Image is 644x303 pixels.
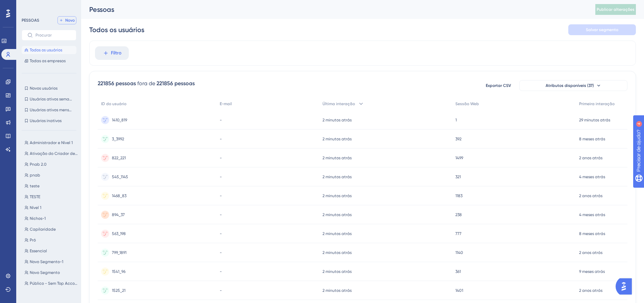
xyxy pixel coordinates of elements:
[579,250,602,255] font: 2 anos atrás
[16,3,58,8] font: Precisar de ajuda?
[30,86,57,91] font: Novos usuários
[22,258,80,266] button: Novo Segmento-1
[30,173,40,178] font: pnab
[112,174,128,179] font: 545_1145
[137,80,155,87] font: fora de
[30,118,62,123] font: Usuários inativos
[568,24,636,35] button: Salvar segmento
[22,279,80,287] button: Público - Sem Top Account
[22,139,80,147] button: Administrador e Nível 1
[22,225,80,233] button: Capilaridade
[22,18,39,23] font: PESSOAS
[616,276,636,297] iframe: Iniciador do Assistente de IA do UserGuiding
[30,151,114,156] font: Ativação do Criador de Documentos com IA
[95,46,129,60] button: Filtro
[112,288,125,293] font: 1525_21
[220,118,222,122] font: -
[323,174,352,179] font: 2 minutos atrás
[22,269,80,277] button: Novo Segmento
[30,249,47,253] font: Essencial
[579,174,605,179] font: 4 meses atrás
[323,137,352,141] font: 2 minutos atrás
[30,238,36,242] font: Pró
[30,48,62,52] font: Todos os usuários
[30,227,56,232] font: Capilaridade
[220,193,222,198] font: -
[323,156,352,160] font: 2 minutos atrás
[486,83,511,88] font: Exportar CSV
[22,84,76,92] button: Novos usuários
[579,269,605,274] font: 9 meses atrás
[30,59,66,63] font: Todas as empresas
[323,250,352,255] font: 2 minutos atrás
[22,149,80,158] button: Ativação do Criador de Documentos com IA
[112,250,126,255] font: 799_1891
[586,27,618,32] font: Salvar segmento
[112,137,124,141] font: 3_3992
[22,95,76,103] button: Usuários ativos semanais
[519,80,627,91] button: Atributos disponíveis (37)
[220,174,222,179] font: -
[22,236,80,244] button: Pró
[323,288,352,293] font: 2 minutos atrás
[22,160,80,168] button: Pnab 2.0
[579,118,610,122] font: 29 minutos atrás
[98,80,114,87] font: 221856
[323,193,352,198] font: 2 minutos atrás
[579,101,615,106] font: Primeira interação
[22,106,76,114] button: Usuários ativos mensais
[57,16,76,24] button: Novo
[112,269,125,274] font: 1541_96
[579,156,602,160] font: 2 anos atrás
[455,250,463,255] font: 1140
[112,118,127,122] font: 1410_819
[22,171,80,179] button: pnab
[89,5,114,14] font: Pessoas
[116,80,136,87] font: pessoas
[579,288,602,293] font: 2 anos atrás
[112,212,125,217] font: 894_37
[22,193,80,201] button: TESTE
[220,250,222,255] font: -
[35,33,71,38] input: Procurar
[220,101,232,106] font: E-mail
[112,193,126,198] font: 1468_83
[455,269,461,274] font: 361
[30,281,81,286] font: Público - Sem Top Account
[22,214,80,223] button: Nichos-1
[157,80,173,87] font: 221856
[455,101,479,106] font: Sessão Web
[597,7,635,12] font: Publicar alterações
[455,156,463,160] font: 1499
[30,108,74,112] font: Usuários ativos mensais
[323,101,355,106] font: Última interação
[579,137,605,141] font: 8 meses atrás
[30,259,63,264] font: Novo Segmento-1
[455,193,462,198] font: 1183
[101,101,126,106] font: ID do usuário
[65,18,75,23] font: Novo
[22,57,76,65] button: Todas as empresas
[220,288,222,293] font: -
[220,231,222,236] font: -
[481,80,515,91] button: Exportar CSV
[455,288,463,293] font: 1401
[579,193,602,198] font: 2 anos atrás
[546,83,594,88] font: Atributos disponíveis (37)
[455,174,461,179] font: 321
[220,269,222,274] font: -
[30,216,46,221] font: Nichos-1
[89,26,144,34] font: Todos os usuários
[30,162,47,167] font: Pnab 2.0
[455,231,461,236] font: 777
[30,140,73,145] font: Administrador e Nível 1
[111,50,121,56] font: Filtro
[579,212,605,217] font: 4 meses atrás
[112,231,126,236] font: 563_198
[220,156,222,160] font: -
[174,80,195,87] font: pessoas
[220,137,222,141] font: -
[30,205,41,210] font: Nível 1
[579,231,605,236] font: 8 meses atrás
[323,269,352,274] font: 2 minutos atrás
